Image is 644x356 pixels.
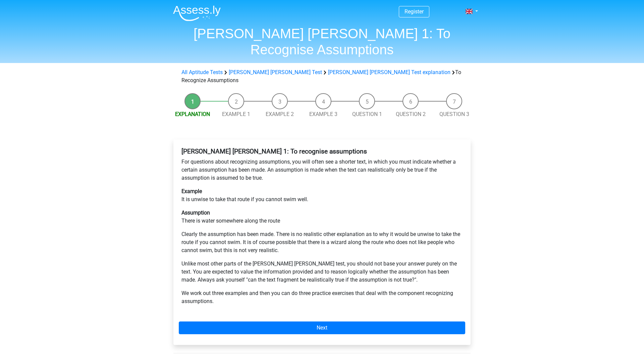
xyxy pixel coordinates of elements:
[181,260,463,284] p: Unlike most other parts of the [PERSON_NAME] [PERSON_NAME] test, you should not base your answer ...
[179,68,465,84] div: To Recognize Assumptions
[229,69,322,75] a: [PERSON_NAME] [PERSON_NAME] Test
[181,188,202,194] b: Example
[181,210,210,216] b: Assumption
[181,147,367,155] b: [PERSON_NAME] [PERSON_NAME] 1: To recognise assumptions
[179,321,465,334] a: Next
[405,8,424,15] a: Register
[181,289,463,305] p: We work out three examples and then you can do three practice exercises that deal with the compon...
[328,69,450,75] a: [PERSON_NAME] [PERSON_NAME] Test explanation
[181,209,463,225] p: There is water somewhere along the route
[396,111,426,117] a: Question 2
[266,111,294,117] a: Example 2
[175,111,210,117] a: Explanation
[439,111,469,117] a: Question 3
[181,69,223,75] a: All Aptitude Tests
[352,111,382,117] a: Question 1
[181,230,463,254] p: Clearly the assumption has been made. There is no realistic other explanation as to why it would ...
[168,25,476,58] h1: [PERSON_NAME] [PERSON_NAME] 1: To Recognise Assumptions
[173,5,221,21] img: Assessly
[309,111,337,117] a: Example 3
[222,111,250,117] a: Example 1
[181,187,463,203] p: It is unwise to take that route if you cannot swim well.
[181,158,463,182] p: For questions about recognizing assumptions, you will often see a shorter text, in which you must...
